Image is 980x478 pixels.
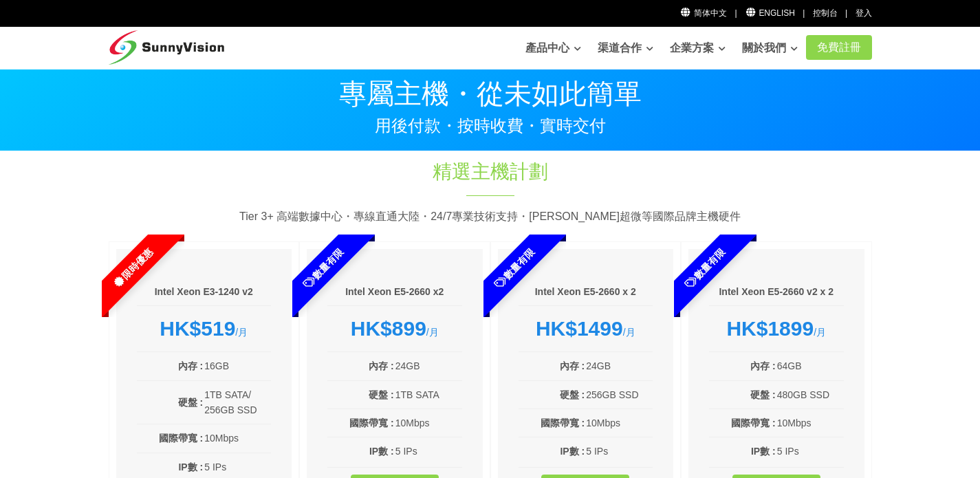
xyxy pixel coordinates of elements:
td: 10Mbps [395,415,462,431]
strong: HK$1499 [536,317,623,340]
td: 24GB [585,358,653,374]
td: 5 IPs [204,459,271,475]
b: 國際帶寬 : [541,417,585,428]
b: 內存 : [178,360,204,371]
b: IP數 : [560,446,585,457]
b: 國際帶寬 : [349,417,394,428]
b: 硬盤 : [750,389,776,400]
a: 渠道合作 [598,34,653,62]
b: 國際帶寬 : [731,417,776,428]
strong: HK$1899 [726,317,814,340]
td: 10Mbps [776,415,844,431]
h1: 精選主機計劃 [261,158,719,185]
p: 用後付款・按時收費・實時交付 [109,118,872,134]
td: 1TB SATA/ 256GB SSD [204,387,271,419]
li: | [803,7,805,20]
a: 控制台 [813,8,838,18]
span: 限時優惠 [74,210,190,326]
strong: HK$519 [160,317,235,340]
b: 內存 : [560,360,585,371]
p: 專屬主機・從未如此簡單 [109,80,872,107]
strong: HK$899 [351,317,426,340]
h6: Intel Xeon E5-2660 v2 x 2 [709,285,844,299]
li: | [845,7,847,20]
b: 國際帶寬 : [159,433,204,444]
span: 數量有限 [265,210,381,326]
td: 5 IPs [776,443,844,459]
div: /月 [327,316,462,341]
td: 256GB SSD [585,387,653,403]
td: 24GB [395,358,462,374]
b: 硬盤 : [560,389,585,400]
li: | [734,7,737,20]
a: 關於我們 [742,34,798,62]
td: 5 IPs [395,443,462,459]
div: /月 [137,316,272,341]
a: 简体中文 [680,8,728,18]
td: 1TB SATA [395,387,462,403]
b: IP數 : [178,461,203,472]
b: IP數 : [369,446,394,457]
b: 硬盤 : [178,397,204,408]
p: Tier 3+ 高端數據中心・專線直通大陸・24/7專業技術支持・[PERSON_NAME]超微等國際品牌主機硬件 [109,208,872,226]
b: 內存 : [369,360,394,371]
h6: Intel Xeon E5-2660 x2 [327,285,462,299]
b: IP數 : [751,446,776,457]
b: 內存 : [750,360,776,371]
span: 數量有限 [647,210,763,326]
td: 5 IPs [585,443,653,459]
td: 64GB [776,358,844,374]
a: 產品中心 [525,34,581,62]
a: 企業方案 [670,34,726,62]
td: 16GB [204,358,271,374]
b: 硬盤 : [369,389,394,400]
a: English [745,8,795,18]
h6: Intel Xeon E3-1240 v2 [137,285,272,299]
td: 10Mbps [204,430,271,446]
div: /月 [519,316,653,341]
span: 數量有限 [456,210,571,326]
td: 480GB SSD [776,387,844,403]
div: /月 [709,316,844,341]
a: 登入 [856,8,872,18]
h6: Intel Xeon E5-2660 x 2 [519,285,653,299]
td: 10Mbps [585,415,653,431]
a: 免費註冊 [806,35,872,60]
